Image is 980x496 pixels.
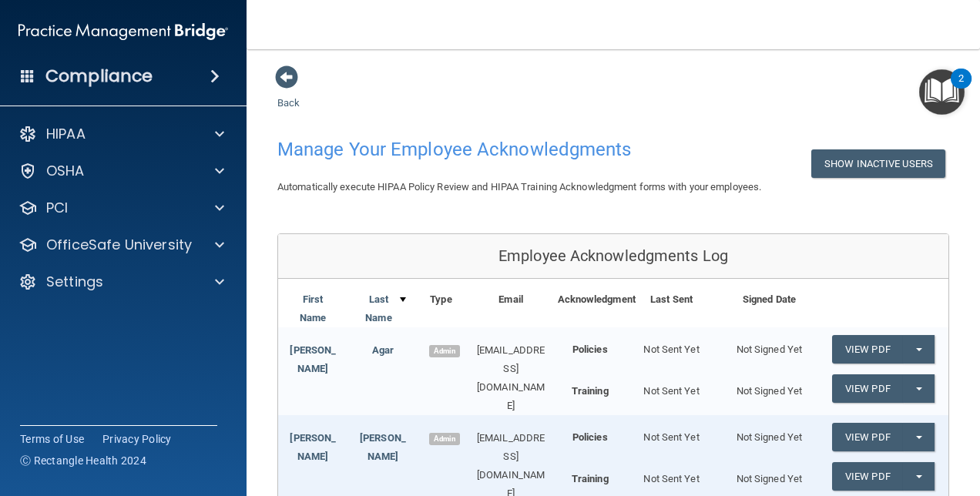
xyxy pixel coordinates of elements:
[958,79,964,99] div: 2
[45,65,153,87] h4: Compliance
[18,273,224,291] a: Settings
[720,462,818,488] div: Not Signed Yet
[46,199,68,217] p: PCI
[465,290,558,309] div: Email
[277,181,761,193] span: Automatically execute HIPAA Policy Review and HIPAA Training Acknowledgment forms with your emplo...
[832,462,903,491] a: View PDF
[372,344,394,356] a: Agar
[46,125,86,143] p: HIPAA
[18,16,228,47] img: PMB logo
[572,385,609,397] b: Training
[278,234,948,279] div: Employee Acknowledgments Log
[18,199,224,217] a: PCI
[18,236,224,254] a: OfficeSafe University
[360,290,407,327] a: Last Name
[277,79,300,109] a: Back
[832,423,903,451] a: View PDF
[20,431,84,447] a: Terms of Use
[811,149,945,178] button: Show Inactive Users
[623,462,720,488] div: Not Sent Yet
[720,327,818,359] div: Not Signed Yet
[720,374,818,400] div: Not Signed Yet
[465,341,558,415] div: [EMAIL_ADDRESS][DOMAIN_NAME]
[429,433,460,445] span: Admin
[623,290,720,309] div: Last Sent
[572,473,609,484] b: Training
[46,162,85,180] p: OSHA
[290,432,336,462] a: [PERSON_NAME]
[18,162,224,180] a: OSHA
[277,139,659,159] h4: Manage Your Employee Acknowledgments
[623,415,720,447] div: Not Sent Yet
[360,432,406,462] a: [PERSON_NAME]
[832,335,903,364] a: View PDF
[919,69,965,115] button: Open Resource Center, 2 new notifications
[418,290,464,309] div: Type
[623,374,720,400] div: Not Sent Yet
[20,453,146,468] span: Ⓒ Rectangle Health 2024
[623,327,720,359] div: Not Sent Yet
[720,290,818,309] div: Signed Date
[46,273,103,291] p: Settings
[558,290,623,309] div: Acknowledgment
[429,345,460,357] span: Admin
[290,344,336,374] a: [PERSON_NAME]
[46,236,192,254] p: OfficeSafe University
[18,125,224,143] a: HIPAA
[572,344,608,355] b: Policies
[102,431,172,447] a: Privacy Policy
[832,374,903,403] a: View PDF
[720,415,818,447] div: Not Signed Yet
[290,290,337,327] a: First Name
[572,431,608,443] b: Policies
